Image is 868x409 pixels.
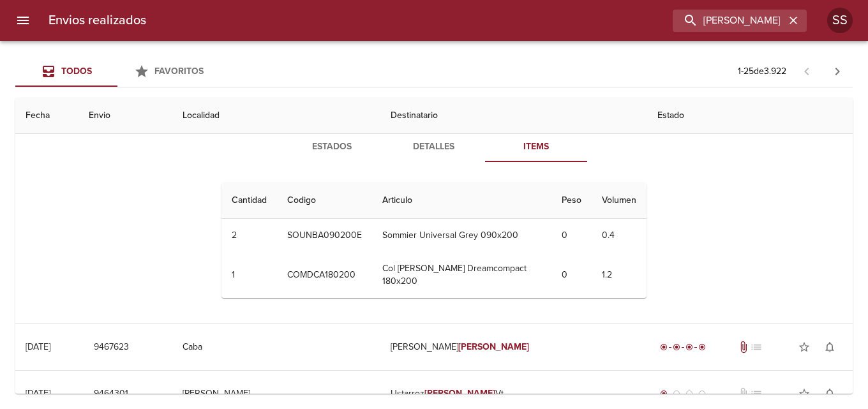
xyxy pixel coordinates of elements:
td: 1 [221,252,277,298]
span: radio_button_checked [660,390,668,398]
span: radio_button_checked [673,343,680,351]
div: Abrir información de usuario [827,8,853,33]
div: Tabs detalle de guia [281,131,587,162]
button: Activar notificaciones [817,334,842,360]
td: Sommier Universal Grey 090x200 [372,219,552,252]
td: 0.4 [592,219,647,252]
td: 1.2 [592,252,647,298]
span: radio_button_checked [698,343,706,351]
div: [DATE] [26,341,50,352]
h6: Envios realizados [49,10,146,31]
th: Estado [647,98,853,134]
span: radio_button_unchecked [685,390,693,398]
span: notifications_none [823,341,836,353]
th: Articulo [372,182,552,219]
td: 0 [551,219,592,252]
button: 9467623 [89,336,134,359]
span: Pagina anterior [791,64,822,77]
th: Destinatario [380,98,647,134]
div: Tabs Envios [15,56,220,87]
th: Envio [79,98,172,134]
span: Estados [288,139,375,155]
span: radio_button_checked [660,343,668,351]
div: Entregado [657,341,708,353]
span: 9467623 [94,339,129,355]
em: [PERSON_NAME] [458,341,529,352]
span: radio_button_unchecked [698,390,706,398]
span: No tiene pedido asociado [750,341,763,353]
div: Generado [657,387,708,400]
span: 9464301 [94,386,128,402]
span: radio_button_checked [685,343,693,351]
td: COMDCA180200 [277,252,372,298]
input: buscar [673,10,785,32]
td: SOUNBA090200E [277,219,372,252]
th: Peso [551,182,592,219]
span: star_border [798,387,811,400]
button: Agregar a favoritos [791,381,817,406]
span: star_border [798,341,811,353]
span: Items [493,139,580,155]
span: Favoritos [154,66,204,77]
span: Pagina siguiente [822,56,853,87]
p: 1 - 25 de 3.922 [738,65,786,78]
th: Volumen [592,182,647,219]
td: 0 [551,252,592,298]
span: No tiene pedido asociado [750,387,763,400]
button: Agregar a favoritos [791,334,817,360]
div: SS [827,8,853,33]
th: Localidad [172,98,380,134]
th: Codigo [277,182,372,219]
span: No tiene documentos adjuntos [737,387,750,400]
div: [DATE] [26,388,50,399]
span: Tiene documentos adjuntos [737,341,750,353]
td: Caba [172,324,380,370]
td: [PERSON_NAME] [380,324,647,370]
table: Tabla de Items [221,182,647,298]
span: notifications_none [823,387,836,400]
button: Activar notificaciones [817,381,842,406]
span: Todos [61,66,92,77]
th: Fecha [15,98,79,134]
button: menu [8,5,38,36]
td: 2 [221,219,277,252]
th: Cantidad [221,182,277,219]
button: 9464301 [89,382,133,406]
span: Detalles [391,139,477,155]
span: radio_button_unchecked [673,390,680,398]
td: Col [PERSON_NAME] Dreamcompact 180x200 [372,252,552,298]
em: [PERSON_NAME] [424,388,495,399]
